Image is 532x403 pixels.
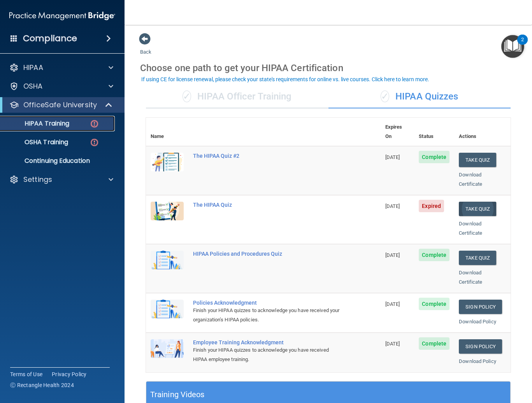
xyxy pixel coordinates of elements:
[419,249,449,261] span: Complete
[9,8,115,24] img: PMB logo
[10,381,74,389] span: Ⓒ Rectangle Health 2024
[52,370,87,378] a: Privacy Policy
[459,172,482,187] a: Download Certificate
[459,358,496,364] a: Download Policy
[193,202,342,208] div: The HIPAA Quiz
[193,306,342,324] div: Finish your HIPAA quizzes to acknowledge you have received your organization’s HIPAA policies.
[381,91,389,102] span: ✓
[454,118,511,146] th: Actions
[385,203,400,209] span: [DATE]
[5,138,68,146] p: OSHA Training
[459,221,482,236] a: Download Certificate
[9,82,113,91] a: OSHA
[5,157,111,165] p: Continuing Education
[193,339,342,345] div: Employee Training Acknowledgment
[493,349,523,379] iframe: Drift Widget Chat Controller
[9,63,113,72] a: HIPAA
[23,33,77,44] h4: Compliance
[150,388,205,401] h5: Training Videos
[501,35,524,58] button: Open Resource Center, 2 new notifications
[146,118,188,146] th: Name
[385,341,400,347] span: [DATE]
[9,100,113,110] a: OfficeSafe University
[23,82,43,91] p: OSHA
[90,119,99,129] img: danger-circle.6113f641.png
[90,138,99,147] img: danger-circle.6113f641.png
[141,77,429,82] div: If using CE for license renewal, please check your state's requirements for online vs. live cours...
[193,300,342,306] div: Policies Acknowledgment
[140,75,430,83] button: If using CE for license renewal, please check your state's requirements for online vs. live cours...
[146,85,328,108] div: HIPAA Officer Training
[10,370,42,378] a: Terms of Use
[140,57,516,79] div: Choose one path to get your HIPAA Certification
[183,91,191,102] span: ✓
[419,200,444,212] span: Expired
[459,251,496,265] button: Take Quiz
[385,154,400,160] span: [DATE]
[419,298,449,310] span: Complete
[459,202,496,216] button: Take Quiz
[23,100,97,110] p: OfficeSafe University
[414,118,454,146] th: Status
[193,345,342,364] div: Finish your HIPAA quizzes to acknowledge you have received HIPAA employee training.
[459,270,482,285] a: Download Certificate
[385,301,400,307] span: [DATE]
[385,252,400,258] span: [DATE]
[459,153,496,167] button: Take Quiz
[459,319,496,324] a: Download Policy
[521,40,524,50] div: 2
[23,63,43,72] p: HIPAA
[419,151,449,163] span: Complete
[193,251,342,257] div: HIPAA Policies and Procedures Quiz
[193,153,342,159] div: The HIPAA Quiz #2
[381,118,414,146] th: Expires On
[9,175,113,184] a: Settings
[419,337,449,350] span: Complete
[328,85,511,108] div: HIPAA Quizzes
[23,175,52,184] p: Settings
[459,300,502,314] a: Sign Policy
[459,339,502,354] a: Sign Policy
[5,120,69,127] p: HIPAA Training
[140,40,151,55] a: Back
